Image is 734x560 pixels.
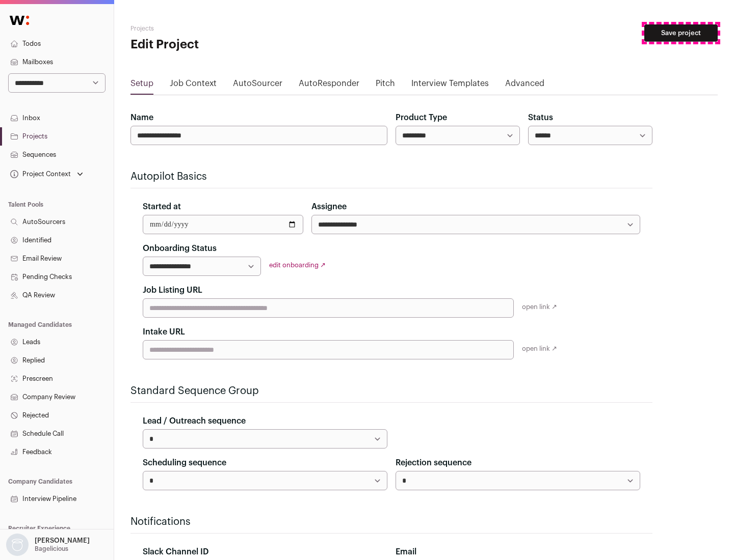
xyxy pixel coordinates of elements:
[143,546,208,558] label: Slack Channel ID
[396,457,471,469] label: Rejection sequence
[233,77,282,94] a: AutoSourcer
[396,546,640,558] div: Email
[143,415,246,427] label: Lead / Outreach sequence
[130,77,153,94] a: Setup
[8,167,85,181] button: Open dropdown
[269,262,326,268] a: edit onboarding ↗
[35,537,90,545] p: [PERSON_NAME]
[130,515,652,529] h2: Notifications
[4,10,35,31] img: Wellfound
[299,77,359,94] a: AutoResponder
[143,284,202,296] label: Job Listing URL
[8,170,71,178] div: Project Context
[143,457,226,469] label: Scheduling sequence
[311,201,347,213] label: Assignee
[6,534,29,556] img: nopic.png
[505,77,544,94] a: Advanced
[170,77,217,94] a: Job Context
[143,326,185,338] label: Intake URL
[130,384,652,398] h2: Standard Sequence Group
[130,170,652,184] h2: Autopilot Basics
[130,24,326,33] h2: Projects
[143,242,217,255] label: Onboarding Status
[396,111,447,124] label: Product Type
[644,24,718,42] button: Save project
[411,77,489,94] a: Interview Templates
[143,201,181,213] label: Started at
[528,111,553,124] label: Status
[35,545,68,553] p: Bagelicious
[4,534,92,556] button: Open dropdown
[376,77,395,94] a: Pitch
[130,37,326,53] h1: Edit Project
[130,111,153,124] label: Name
